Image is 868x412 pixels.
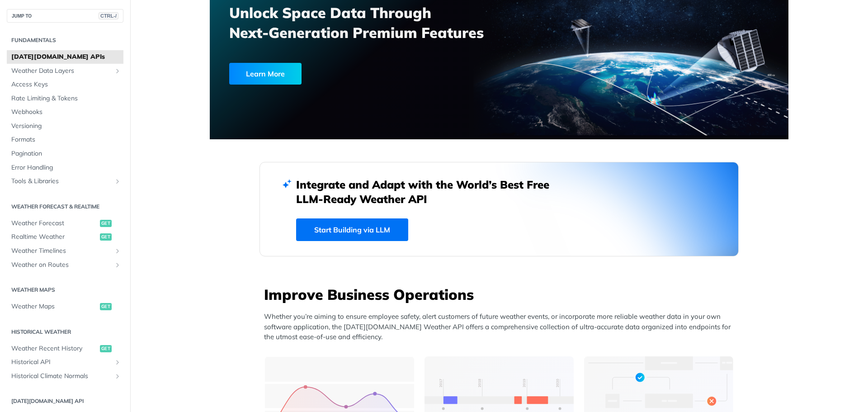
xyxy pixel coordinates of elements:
[7,328,123,336] h2: Historical Weather
[7,64,123,78] a: Weather Data LayersShow subpages for Weather Data Layers
[229,63,302,85] div: Learn More
[100,303,112,310] span: get
[264,284,739,304] h3: Improve Business Operations
[7,147,123,161] a: Pagination
[114,261,121,269] button: Show subpages for Weather on Routes
[114,178,121,185] button: Show subpages for Tools & Libraries
[11,260,112,270] span: Weather on Routes
[11,302,98,311] span: Weather Maps
[11,163,121,172] span: Error Handling
[7,217,123,230] a: Weather Forecastget
[7,258,123,272] a: Weather on RoutesShow subpages for Weather on Routes
[7,9,123,23] button: JUMP TOCTRL-/
[7,355,123,369] a: Historical APIShow subpages for Historical API
[114,67,121,75] button: Show subpages for Weather Data Layers
[7,133,123,147] a: Formats
[229,63,453,85] a: Learn More
[7,369,123,383] a: Historical Climate NormalsShow subpages for Historical Climate Normals
[296,177,563,206] h2: Integrate and Adapt with the World’s Best Free LLM-Ready Weather API
[7,50,123,64] a: [DATE][DOMAIN_NAME] APIs
[7,161,123,175] a: Error Handling
[11,219,98,228] span: Weather Forecast
[11,80,121,89] span: Access Keys
[99,12,118,19] span: CTRL-/
[11,52,121,62] span: [DATE][DOMAIN_NAME] APIs
[7,105,123,119] a: Webhooks
[7,286,123,294] h2: Weather Maps
[11,66,112,76] span: Weather Data Layers
[11,177,112,186] span: Tools & Libraries
[100,233,112,241] span: get
[11,122,121,131] span: Versioning
[7,244,123,258] a: Weather TimelinesShow subpages for Weather Timelines
[7,36,123,44] h2: Fundamentals
[114,373,121,380] button: Show subpages for Historical Climate Normals
[7,92,123,105] a: Rate Limiting & Tokens
[11,108,121,117] span: Webhooks
[7,119,123,133] a: Versioning
[11,344,98,353] span: Weather Recent History
[7,397,123,405] h2: [DATE][DOMAIN_NAME] API
[264,312,739,342] p: Whether you’re aiming to ensure employee safety, alert customers of future weather events, or inc...
[11,94,121,103] span: Rate Limiting & Tokens
[296,218,408,241] a: Start Building via LLM
[11,372,112,381] span: Historical Climate Normals
[100,345,112,352] span: get
[229,3,509,43] h3: Unlock Space Data Through Next-Generation Premium Features
[11,246,112,256] span: Weather Timelines
[11,135,121,144] span: Formats
[11,232,98,242] span: Realtime Weather
[100,220,112,227] span: get
[7,203,123,211] h2: Weather Forecast & realtime
[114,247,121,255] button: Show subpages for Weather Timelines
[11,358,112,367] span: Historical API
[114,359,121,366] button: Show subpages for Historical API
[7,230,123,244] a: Realtime Weatherget
[7,175,123,188] a: Tools & LibrariesShow subpages for Tools & Libraries
[11,149,121,158] span: Pagination
[7,342,123,355] a: Weather Recent Historyget
[7,78,123,91] a: Access Keys
[7,300,123,313] a: Weather Mapsget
